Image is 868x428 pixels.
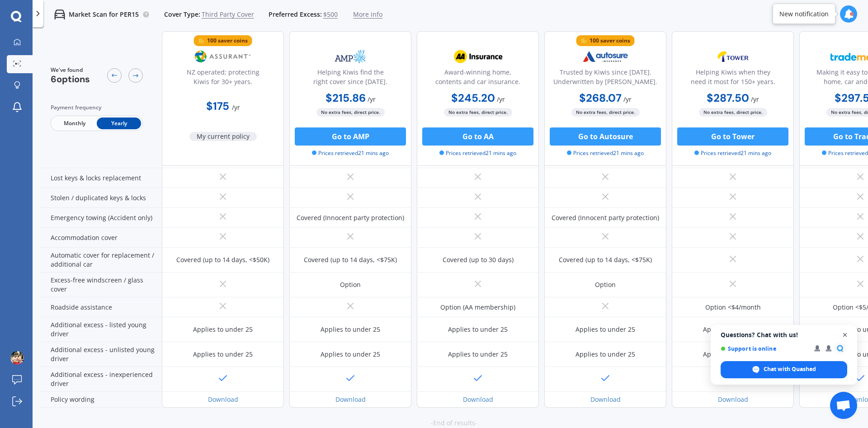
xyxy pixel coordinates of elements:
span: Prices retrieved 21 mins ago [439,149,516,157]
b: $268.07 [579,91,622,105]
span: My current policy [189,132,257,141]
div: Additional excess - inexperienced driver [40,367,162,392]
span: / yr [623,95,632,103]
span: / yr [751,95,759,103]
img: Tower.webp [703,45,763,68]
div: Applies to under 25 [448,325,508,334]
div: Stolen / duplicated keys & locks [40,188,162,208]
a: Download [718,395,748,404]
div: Additional excess - listed young driver [40,317,162,342]
span: Yearly [97,118,141,129]
span: More info [353,10,382,19]
span: No extra fees, direct price. [316,108,385,117]
span: Prices retrieved 21 mins ago [694,149,771,157]
img: points [198,38,205,44]
div: Covered (Innocent party protection) [297,213,404,222]
div: Covered (up to 14 days, <$50K) [176,255,269,264]
div: Applies to under 25 [703,325,763,334]
div: Option [595,280,616,289]
span: No extra fees, direct price. [571,108,640,117]
div: Payment frequency [51,103,143,112]
span: No extra fees, direct price. [444,108,512,117]
img: ACg8ocI5bzh5RmqTGsPz8y4LGHQTwSnOA1YNJvHN0ZP7jCXXyYup6p0a=s96-c [10,351,24,365]
span: Preferred Excess: [269,10,322,19]
span: 6 options [51,73,90,85]
img: Assurant.png [193,45,253,68]
div: Option (AA membership) [440,303,515,312]
div: Helping Kiwis when they need it most for 150+ years. [679,67,786,90]
div: Additional excess - unlisted young driver [40,342,162,367]
p: Market Scan for PER15 [69,10,139,19]
a: Download [590,395,621,404]
span: Chat with Quashed [721,361,847,378]
div: Applies to under 25 [448,350,508,359]
button: Go to AA [422,127,533,146]
span: Cover Type: [164,10,200,19]
b: $215.86 [325,91,366,105]
div: Covered (up to 30 days) [443,255,514,264]
span: Chat with Quashed [764,365,816,373]
span: Third Party Cover [202,10,254,19]
a: Download [335,395,366,404]
button: Go to Autosure [550,127,661,146]
div: Covered (up to 14 days, <$75K) [304,255,397,264]
div: Option [340,280,361,289]
div: 100 saver coins [207,36,248,45]
div: Lost keys & locks replacement [40,168,162,188]
img: Autosure.webp [576,45,635,68]
div: Applies to under 25 [193,325,253,334]
a: Download [463,395,493,404]
span: Monthly [52,118,97,129]
div: Automatic cover for replacement / additional car [40,248,162,273]
div: Award-winning home, contents and car insurance. [425,67,531,90]
span: No extra fees, direct price. [699,108,767,117]
div: Covered (Innocent party protection) [552,213,659,222]
img: car.f15378c7a67c060ca3f3.svg [54,9,65,20]
span: / yr [368,95,376,103]
div: New notification [779,9,829,19]
img: points [581,38,587,44]
span: Prices retrieved 21 mins ago [567,149,644,157]
span: Support is online [721,345,808,352]
div: Accommodation cover [40,228,162,248]
span: / yr [232,103,240,112]
div: Helping Kiwis find the right cover since [DATE]. [297,67,404,90]
div: 100 saver coins [590,36,630,45]
div: Applies to under 25 [321,350,380,359]
span: $500 [323,10,338,19]
a: Download [208,395,238,404]
div: Emergency towing (Accident only) [40,208,162,228]
div: Policy wording [40,392,162,408]
span: / yr [497,95,505,103]
div: Applies to under 25 [703,350,763,359]
div: Applies to under 25 [193,350,253,359]
span: -End of results- [431,419,477,428]
button: Go to AMP [295,127,406,146]
div: Applies to under 25 [576,350,635,359]
div: Covered (up to 14 days, <$75K) [559,255,652,264]
div: Option <$4/month [705,303,761,312]
img: AA.webp [448,45,508,68]
div: Roadside assistance [40,297,162,317]
span: Prices retrieved 21 mins ago [312,149,389,157]
span: Questions? Chat with us! [721,331,847,339]
a: Open chat [830,392,857,419]
span: We've found [51,66,90,74]
div: Applies to under 25 [321,325,380,334]
div: Trusted by Kiwis since [DATE]. Underwritten by [PERSON_NAME]. [552,67,659,90]
b: $245.20 [451,91,495,105]
div: NZ operated; protecting Kiwis for 30+ years. [170,67,276,90]
div: Applies to under 25 [576,325,635,334]
div: Excess-free windscreen / glass cover [40,273,162,297]
img: AMP.webp [321,45,380,68]
b: $287.50 [707,91,749,105]
button: Go to Tower [677,127,788,146]
b: $175 [206,99,229,113]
